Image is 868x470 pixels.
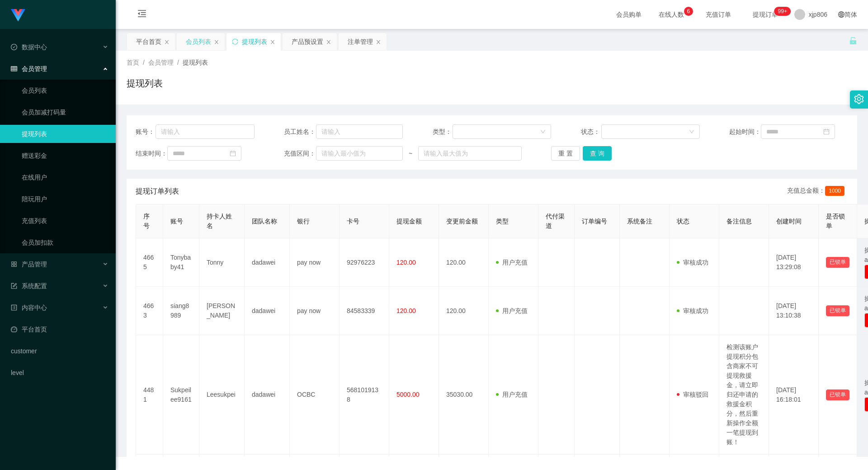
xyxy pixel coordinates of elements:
[284,149,316,158] span: 充值区间：
[199,335,245,455] td: Leesukpei
[396,307,416,314] span: 120.00
[540,129,546,135] i: 图标: down
[340,238,389,287] td: 92976223
[164,39,170,45] i: 图标: close
[701,11,736,18] span: 充值订单
[729,127,761,137] span: 起始时间：
[297,218,310,225] span: 银行
[199,238,245,287] td: Tonny
[11,9,25,22] img: logo.9652507e.png
[826,389,849,400] button: 已锁单
[347,218,359,225] span: 卡号
[170,218,183,225] span: 账号
[214,39,219,45] i: 图标: close
[270,39,275,45] i: 图标: close
[677,259,708,266] span: 审核成功
[11,65,47,72] span: 会员管理
[22,190,108,208] a: 陪玩用户
[136,186,179,197] span: 提现订单列表
[245,287,290,335] td: dadawei
[826,213,845,229] span: 是否锁单
[496,259,528,266] span: 用户充值
[127,0,157,29] i: 图标: menu-fold
[582,218,607,225] span: 订单编号
[245,335,290,455] td: dadawei
[396,391,420,398] span: 5000.00
[11,261,17,267] i: 图标: appstore-o
[446,218,478,225] span: 变更前金额
[207,213,232,229] span: 持卡人姓名
[230,150,236,157] i: 图标: calendar
[546,213,565,229] span: 代付渠道
[748,11,783,18] span: 提现订单
[284,127,316,137] span: 员工姓名：
[776,218,802,225] span: 创建时间
[252,218,277,225] span: 团队名称
[316,146,403,161] input: 请输入最小值为
[163,238,199,287] td: Tonybaby41
[11,320,108,338] a: 图标: dashboard平台首页
[316,124,403,139] input: 请输入
[854,94,864,104] i: 图标: setting
[551,146,580,161] button: 重 置
[143,213,150,229] span: 序号
[348,33,373,50] div: 注单管理
[769,238,819,287] td: [DATE] 13:29:08
[136,33,161,50] div: 平台首页
[439,287,489,335] td: 120.00
[11,304,17,311] i: 图标: profile
[11,282,47,290] span: 系统配置
[22,233,108,252] a: 会员加扣款
[376,39,381,45] i: 图标: close
[849,37,857,45] i: 图标: unlock
[654,11,689,18] span: 在线人数
[340,335,389,455] td: 5681019138
[11,44,17,50] i: 图标: check-circle-o
[199,287,245,335] td: [PERSON_NAME]
[11,283,17,289] i: 图标: form
[719,335,769,455] td: 检测该账户提现积分包含商家不可提现救援金，请立即归还申请的救援金积分，然后重新操作全额一笔提现到账！
[677,391,708,398] span: 审核驳回
[292,33,323,50] div: 产品预设置
[290,335,340,455] td: OCBC
[136,335,163,455] td: 4481
[11,364,108,382] a: level
[22,147,108,165] a: 赠送彩金
[11,342,108,360] a: customer
[787,186,848,197] div: 充值总金额：
[581,127,601,137] span: 状态：
[774,7,791,16] sup: 282
[826,305,849,316] button: 已锁单
[245,238,290,287] td: dadawei
[583,146,612,161] button: 查 询
[127,76,163,90] h1: 提现列表
[684,7,693,16] sup: 6
[496,307,528,314] span: 用户充值
[232,38,238,45] i: 图标: sync
[22,212,108,230] a: 充值列表
[143,59,145,66] span: /
[163,287,199,335] td: siang8989
[769,287,819,335] td: [DATE] 13:10:38
[726,218,752,225] span: 备注信息
[823,128,830,135] i: 图标: calendar
[136,149,167,158] span: 结束时间：
[11,43,47,51] span: 数据中心
[403,149,418,158] span: ~
[677,218,689,225] span: 状态
[11,66,17,72] i: 图标: table
[433,127,453,137] span: 类型：
[148,59,174,66] span: 会员管理
[177,59,179,66] span: /
[183,59,208,66] span: 提现列表
[136,127,156,137] span: 账号：
[242,33,267,50] div: 提现列表
[826,257,849,268] button: 已锁单
[396,218,422,225] span: 提现金额
[136,238,163,287] td: 4665
[340,287,389,335] td: 84583339
[496,391,528,398] span: 用户充值
[418,146,521,161] input: 请输入最大值为
[290,287,340,335] td: pay now
[326,39,331,45] i: 图标: close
